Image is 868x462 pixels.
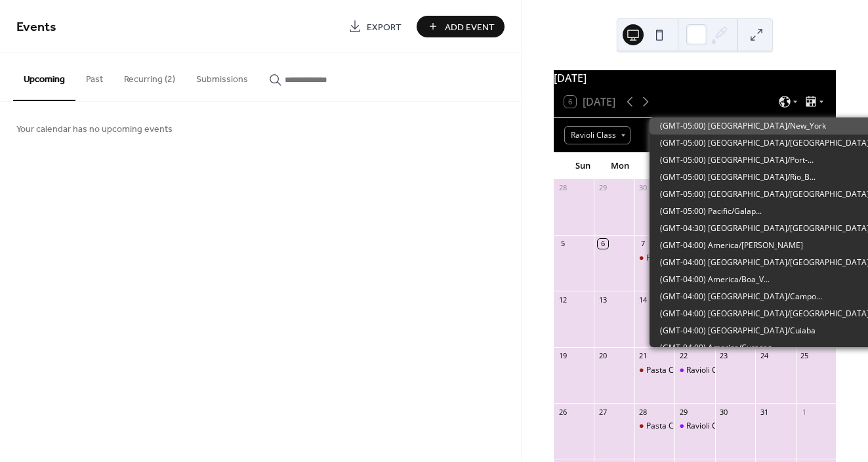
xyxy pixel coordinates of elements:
div: 13 [598,295,608,304]
div: Ravioli Class [686,365,732,376]
div: Ravioli Class [686,421,732,432]
span: Events [16,14,56,40]
span: (GMT-04:00) America/[PERSON_NAME] [660,240,803,251]
div: 29 [598,183,608,193]
div: Pasta Class Level 1 [646,365,716,376]
div: Mon [602,153,639,179]
div: 23 [719,351,729,361]
div: [DATE] [554,70,836,86]
div: 7 [638,239,648,249]
div: 6 [598,239,608,249]
span: (GMT-04:00) America/Boa_V... [660,274,770,285]
span: Your calendar has no upcoming events [16,123,173,136]
span: (GMT-04:00) [GEOGRAPHIC_DATA]/Cuiaba [660,325,816,337]
div: Sun [564,153,602,179]
div: 20 [598,351,608,361]
div: Pasta Class Level 1 [646,253,716,264]
span: (GMT-05:00) [GEOGRAPHIC_DATA]/Port-... [660,154,814,166]
div: 29 [678,407,688,417]
div: 30 [719,407,729,417]
div: 12 [558,295,568,304]
div: 14 [638,295,648,304]
span: (GMT-05:00) [GEOGRAPHIC_DATA]/Rio_B... [660,171,816,183]
div: 28 [558,183,568,193]
div: Ravioli Class [674,365,714,376]
div: Tue [639,153,676,179]
a: Export [339,16,411,37]
div: 1 [800,407,810,417]
div: 22 [678,351,688,361]
div: 26 [558,407,568,417]
div: Pasta Class Level 1 [646,421,716,432]
button: Past [75,53,114,100]
div: 30 [638,183,648,193]
div: 25 [800,351,810,361]
span: Export [367,20,402,34]
div: 31 [759,407,769,417]
span: Add Event [445,20,495,34]
div: Pasta Class Level 1 [634,421,674,432]
div: 24 [759,351,769,361]
div: 5 [558,239,568,249]
button: Upcoming [13,53,75,101]
div: 21 [638,351,648,361]
span: (GMT-05:00) Pacific/Galap... [660,205,762,217]
div: 27 [598,407,608,417]
div: 28 [638,407,648,417]
span: (GMT-04:00) America/Curacao [660,342,772,354]
button: Submissions [186,53,258,100]
div: Ravioli Class [674,421,714,432]
span: (GMT-04:00) [GEOGRAPHIC_DATA]/Campo... [660,291,822,303]
button: Recurring (2) [114,53,186,100]
div: Pasta Class Level 1 [634,253,674,264]
div: 19 [558,351,568,361]
div: Pasta Class Level 1 [634,365,674,376]
button: Add Event [417,16,505,37]
span: (GMT-05:00) [GEOGRAPHIC_DATA]/New_York [660,120,826,132]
